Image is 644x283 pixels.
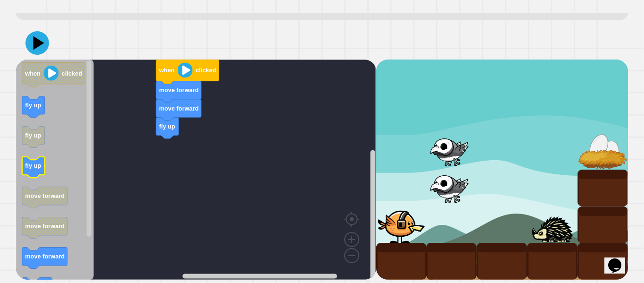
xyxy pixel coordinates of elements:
[25,253,65,260] text: move forward
[25,102,41,109] text: fly up
[25,192,65,199] text: move forward
[25,70,41,77] text: when
[16,60,376,280] div: Blockly Workspace
[159,86,199,94] text: move forward
[604,245,635,274] iframe: chat widget
[159,67,175,74] text: when
[62,70,82,77] text: clicked
[196,67,216,74] text: clicked
[159,105,199,112] text: move forward
[25,223,65,230] text: move forward
[159,123,175,130] text: fly up
[25,162,41,169] text: fly up
[25,132,41,139] text: fly up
